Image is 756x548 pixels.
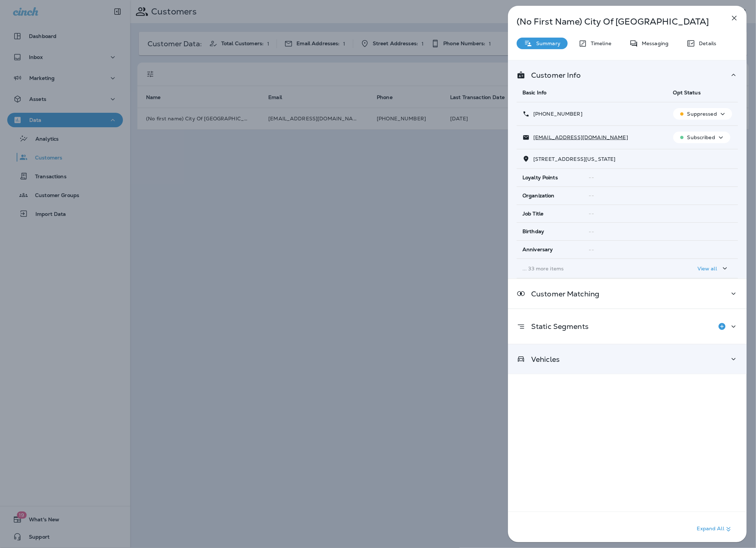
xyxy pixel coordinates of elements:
[525,356,560,362] p: Vehicles
[589,210,594,217] span: --
[715,319,729,334] button: Add to Static Segment
[687,111,717,117] p: Suppressed
[522,228,544,235] span: Birthday
[695,262,732,275] button: View all
[522,175,558,181] span: Loyalty Points
[697,525,733,534] p: Expand All
[695,40,716,46] p: Details
[522,266,662,271] p: ... 33 more items
[525,324,589,329] p: Static Segments
[638,40,669,46] p: Messaging
[587,40,611,46] p: Timeline
[522,247,553,253] span: Anniversary
[697,266,717,271] p: View all
[589,192,594,199] span: --
[673,108,732,120] button: Suppressed
[687,134,715,140] p: Subscribed
[522,89,546,96] span: Basic Info
[530,134,628,140] p: [EMAIL_ADDRESS][DOMAIN_NAME]
[533,40,560,46] p: Summary
[533,156,616,162] span: [STREET_ADDRESS][US_STATE]
[530,111,582,117] p: [PHONE_NUMBER]
[673,89,701,96] span: Opt Status
[589,174,594,181] span: --
[673,132,730,143] button: Subscribed
[517,17,714,27] p: (No First Name) City Of [GEOGRAPHIC_DATA]
[589,247,594,253] span: --
[522,193,555,199] span: Organization
[694,523,736,536] button: Expand All
[525,72,581,78] p: Customer Info
[525,291,599,297] p: Customer Matching
[589,228,594,235] span: --
[522,211,543,217] span: Job Title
